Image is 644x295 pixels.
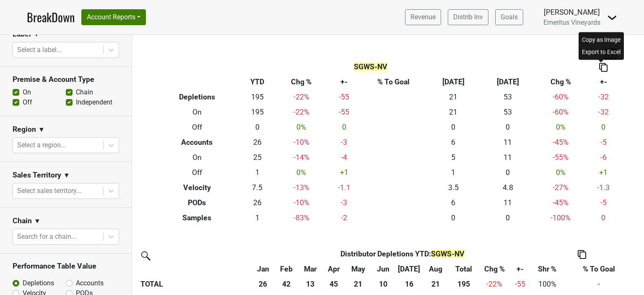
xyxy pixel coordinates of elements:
td: 0 [239,120,276,135]
div: Copy as Image [580,34,622,46]
td: 6 [426,195,480,210]
h3: Sales Territory [13,171,61,180]
td: -5 [586,135,621,150]
td: -2 [327,210,361,225]
label: On [23,87,31,97]
img: Copy to clipboard [599,63,608,72]
th: Samples [156,210,239,225]
td: -32 [586,90,621,105]
td: 53 [480,90,535,105]
span: -55 [515,280,525,288]
th: Off [156,120,239,135]
td: 3.5 [426,180,480,195]
td: 25 [239,150,276,165]
td: 1 [239,210,276,225]
td: -1.1 [327,180,361,195]
th: [DATE] [426,75,480,90]
th: 21 [423,277,449,292]
td: 21 [426,105,480,120]
th: Chg % [535,75,586,90]
td: -3 [327,135,361,150]
td: 11 [480,135,535,150]
td: 11 [480,195,535,210]
th: Accounts [156,135,239,150]
td: 21 [426,90,480,105]
td: 0 [586,210,621,225]
h3: Performance Table Value [13,262,119,271]
td: 100% [530,277,564,292]
td: -14 % [276,150,327,165]
td: -45 % [535,195,586,210]
td: 0 [327,120,361,135]
td: 195 [239,90,276,105]
th: Chg % [276,75,327,90]
th: 45 [322,277,345,292]
span: -22% [486,280,502,288]
td: 0 [426,120,480,135]
td: -27 % [535,180,586,195]
span: ▼ [38,125,45,135]
td: -1.3 [586,180,621,195]
div: Export to Excel [580,46,622,58]
td: 26 [239,195,276,210]
th: 16 [395,277,423,292]
a: Distrib Inv [448,9,488,25]
td: -83 % [276,210,327,225]
th: +- [586,75,621,90]
td: 0 % [535,165,586,180]
th: Velocity [156,180,239,195]
td: 0 [480,210,535,225]
th: 195 [448,277,479,292]
th: PODs [156,195,239,210]
a: Goals [495,9,523,25]
td: 0 [480,165,535,180]
td: -13 % [276,180,327,195]
th: % To Goal: activate to sort column ascending [564,261,634,277]
th: Chg %: activate to sort column ascending [479,261,510,277]
td: -5 [586,195,621,210]
td: -55 [327,90,361,105]
th: Total: activate to sort column ascending [448,261,479,277]
td: +1 [327,165,361,180]
th: Aug: activate to sort column ascending [423,261,449,277]
th: Jul: activate to sort column ascending [395,261,423,277]
label: Depletions [23,278,54,288]
h3: Region [13,125,36,134]
th: May: activate to sort column ascending [345,261,371,277]
th: Shr %: activate to sort column ascending [530,261,564,277]
td: 4.8 [480,180,535,195]
th: 42 [275,277,298,292]
th: Apr: activate to sort column ascending [322,261,345,277]
td: 0 [586,120,621,135]
label: Independent [76,97,112,107]
td: -100 % [535,210,586,225]
th: Jan: activate to sort column ascending [252,261,275,277]
td: 7.5 [239,180,276,195]
td: 5 [426,150,480,165]
td: 0 % [535,120,586,135]
th: Jun: activate to sort column ascending [371,261,395,277]
span: Emeritus Vineyards [543,18,600,26]
td: 26 [239,135,276,150]
a: Revenue [405,9,441,25]
img: Copy to clipboard [578,250,586,259]
td: -10 % [276,195,327,210]
td: -3 [327,195,361,210]
td: -60 % [535,105,586,120]
span: SGWS-NV [354,63,387,71]
td: -32 [586,105,621,120]
th: On [156,105,239,120]
th: TOTAL [138,277,252,292]
th: Off [156,165,239,180]
th: &nbsp;: activate to sort column ascending [138,261,252,277]
th: Mar: activate to sort column ascending [298,261,323,277]
td: 6 [426,135,480,150]
th: Distributor Depletions YTD : [275,246,530,261]
th: % To Goal [361,75,426,90]
div: [PERSON_NAME] [543,7,600,18]
td: 1 [239,165,276,180]
th: 26 [252,277,275,292]
th: +-: activate to sort column ascending [510,261,530,277]
th: [DATE] [480,75,535,90]
td: 0 [480,120,535,135]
